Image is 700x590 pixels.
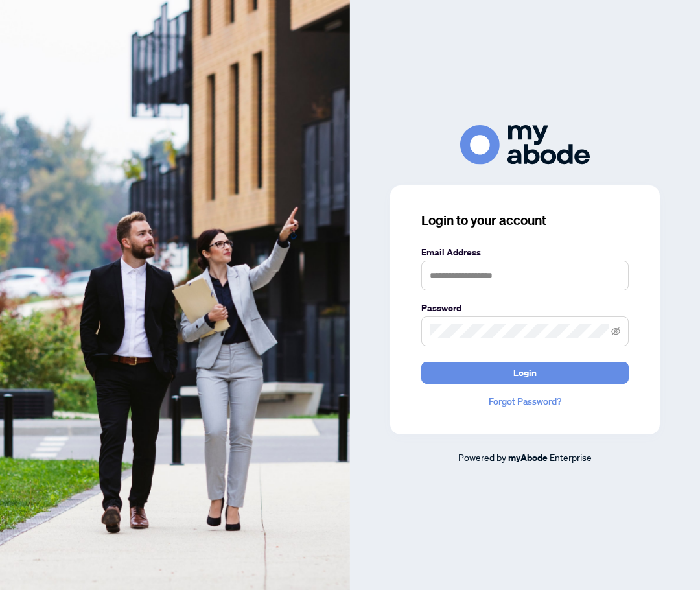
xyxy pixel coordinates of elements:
label: Email Address [421,245,629,259]
img: ma-logo [460,125,590,165]
span: Powered by [458,451,506,463]
a: myAbode [508,451,548,465]
button: Login [421,362,629,384]
h3: Login to your account [421,211,629,230]
span: eye-invisible [611,327,620,336]
span: Login [513,362,537,383]
a: Forgot Password? [421,394,629,408]
label: Password [421,301,629,315]
span: Enterprise [550,451,592,463]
